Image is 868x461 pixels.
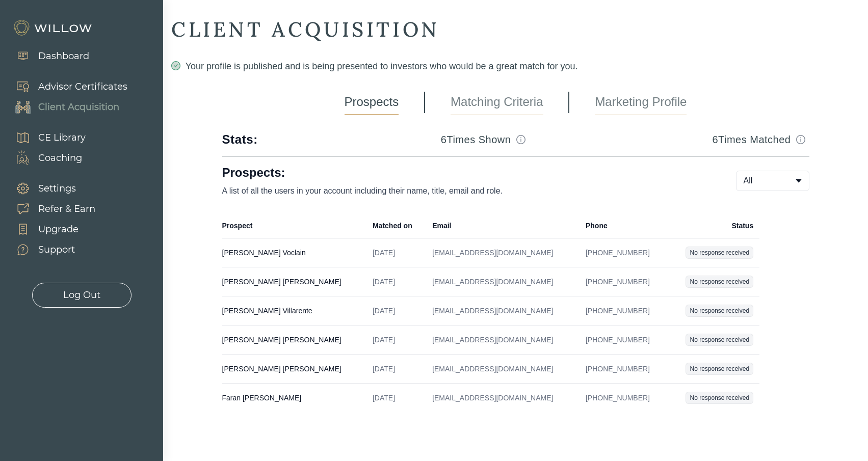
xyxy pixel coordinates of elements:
[668,213,760,238] th: Status
[744,175,753,187] span: All
[451,90,543,115] a: Matching Criteria
[38,131,86,145] div: CE Library
[580,326,668,355] td: [PHONE_NUMBER]
[38,182,76,196] div: Settings
[686,305,753,317] span: No response received
[441,132,511,147] h3: 6 Times Shown
[580,355,668,384] td: [PHONE_NUMBER]
[38,151,82,165] div: Coaching
[426,326,580,355] td: [EMAIL_ADDRESS][DOMAIN_NAME]
[686,334,753,346] span: No response received
[222,238,366,267] td: [PERSON_NAME] Voclain
[5,46,89,66] a: Dashboard
[366,267,426,296] td: [DATE]
[222,185,703,197] p: A list of all the users in your account including their name, title, email and role.
[222,165,703,181] h1: Prospects:
[222,384,366,413] td: Faran [PERSON_NAME]
[222,326,366,355] td: [PERSON_NAME] [PERSON_NAME]
[222,267,366,296] td: [PERSON_NAME] [PERSON_NAME]
[516,135,525,144] span: info-circle
[793,131,809,148] button: Match info
[38,100,119,114] div: Client Acquisition
[63,288,100,302] div: Log Out
[686,392,753,404] span: No response received
[580,238,668,267] td: [PHONE_NUMBER]
[171,59,860,73] div: Your profile is published and is being presented to investors who would be a great match for you.
[171,16,860,43] div: CLIENT ACQUISITION
[5,199,95,219] a: Refer & Earn
[426,384,580,413] td: [EMAIL_ADDRESS][DOMAIN_NAME]
[686,247,753,259] span: No response received
[5,127,86,148] a: CE Library
[5,148,86,168] a: Coaching
[5,76,127,97] a: Advisor Certificates
[796,135,805,144] span: info-circle
[795,177,803,185] span: caret-down
[222,355,366,384] td: [PERSON_NAME] [PERSON_NAME]
[366,355,426,384] td: [DATE]
[366,238,426,267] td: [DATE]
[345,90,399,115] a: Prospects
[38,243,75,257] div: Support
[426,355,580,384] td: [EMAIL_ADDRESS][DOMAIN_NAME]
[366,384,426,413] td: [DATE]
[513,131,529,148] button: Match info
[686,276,753,288] span: No response received
[222,296,366,326] td: [PERSON_NAME] Villarente
[580,213,668,238] th: Phone
[5,97,127,117] a: Client Acquisition
[595,90,687,115] a: Marketing Profile
[222,131,258,148] div: Stats:
[426,296,580,326] td: [EMAIL_ADDRESS][DOMAIN_NAME]
[38,80,127,94] div: Advisor Certificates
[580,267,668,296] td: [PHONE_NUMBER]
[426,213,580,238] th: Email
[5,219,95,239] a: Upgrade
[580,296,668,326] td: [PHONE_NUMBER]
[38,223,78,236] div: Upgrade
[222,213,366,238] th: Prospect
[366,296,426,326] td: [DATE]
[426,238,580,267] td: [EMAIL_ADDRESS][DOMAIN_NAME]
[38,49,89,63] div: Dashboard
[686,363,753,375] span: No response received
[38,202,95,216] div: Refer & Earn
[366,326,426,355] td: [DATE]
[366,213,426,238] th: Matched on
[580,384,668,413] td: [PHONE_NUMBER]
[712,132,791,147] h3: 6 Times Matched
[5,178,95,199] a: Settings
[171,61,180,70] span: check-circle
[426,267,580,296] td: [EMAIL_ADDRESS][DOMAIN_NAME]
[13,20,94,36] img: Willow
